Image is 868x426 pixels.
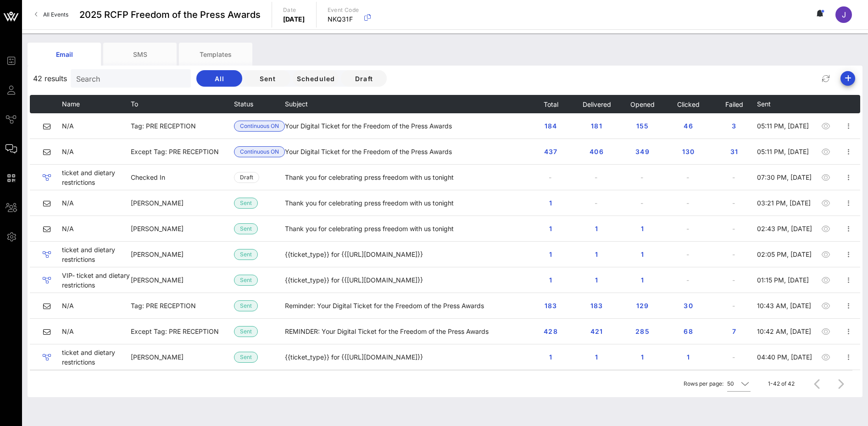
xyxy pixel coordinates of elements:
[240,301,252,311] span: Sent
[43,328,50,336] i: email
[628,349,657,365] button: 1
[536,246,565,263] button: 1
[757,122,809,130] span: 05:11 PM, [DATE]
[296,75,335,83] span: Scheduled
[62,169,115,186] span: ticket and dietary restrictions
[62,327,74,335] span: N/A
[757,148,809,155] span: 05:11 PM, [DATE]
[283,6,305,15] p: Date
[757,302,811,310] span: 10:43 AM, [DATE]
[582,298,611,314] button: 183
[673,144,703,160] button: 130
[619,95,665,113] th: Opened
[43,149,50,156] i: email
[635,225,650,232] span: 1
[665,95,711,113] th: Clicked
[285,216,528,242] td: Thank you for celebrating press freedom with us tonight
[589,225,604,232] span: 1
[204,75,235,83] span: All
[285,319,528,344] td: REMINDER: Your Digital Ticket for the Freedom of the Press Awards
[43,123,50,130] i: email
[727,148,741,155] span: 31
[681,302,696,310] span: 30
[635,250,650,258] span: 1
[635,148,650,155] span: 349
[681,327,696,335] span: 68
[673,323,703,340] button: 68
[328,15,359,24] p: NKQ31F
[628,118,657,134] button: 155
[285,139,528,165] td: Your Digital Ticket for the Freedom of the Press Awards
[543,327,558,335] span: 428
[103,43,177,66] div: SMS
[240,249,252,260] span: Sent
[62,349,115,366] span: ticket and dietary restrictions
[196,70,242,87] button: All
[842,10,846,19] span: J
[131,327,219,335] span: Except Tag: PRE RECEPTION
[757,173,812,181] span: 07:30 PM, [DATE]
[582,323,611,340] button: 421
[582,95,611,113] button: Delivered
[131,225,184,232] span: [PERSON_NAME]
[630,95,655,113] button: Opened
[62,246,115,263] span: ticket and dietary restrictions
[582,144,611,160] button: 406
[131,100,138,108] span: To
[348,75,379,83] span: Draft
[635,122,650,130] span: 155
[131,148,219,155] span: Except Tag: PRE RECEPTION
[673,349,703,365] button: 1
[62,271,130,289] span: VIP- ticket and dietary restrictions
[573,95,619,113] th: Delivered
[28,43,101,66] div: Email
[681,353,696,361] span: 1
[543,250,558,258] span: 1
[757,276,809,284] span: 01:15 PM, [DATE]
[582,118,611,134] button: 181
[240,275,252,285] span: Sent
[285,95,528,113] th: Subject
[528,95,573,113] th: Total
[582,349,611,365] button: 1
[628,323,657,340] button: 285
[719,323,749,340] button: 7
[711,95,757,113] th: Failed
[677,100,700,108] span: Clicked
[43,11,68,18] span: All Events
[757,199,811,207] span: 03:21 PM, [DATE]
[757,95,814,113] th: Sent
[677,95,700,113] button: Clicked
[285,267,528,293] td: {{ticket_type}} for {{[URL][DOMAIN_NAME]}}
[727,122,741,130] span: 3
[589,327,604,335] span: 421
[62,148,74,155] span: N/A
[43,200,50,207] i: email
[33,73,67,84] span: 42 results
[628,221,657,237] button: 1
[589,148,604,155] span: 406
[131,173,165,181] span: Checked In
[628,298,657,314] button: 129
[589,353,604,361] span: 1
[131,122,196,130] span: Tag: PRE RECEPTION
[630,100,655,108] span: Opened
[635,327,650,335] span: 285
[543,199,558,207] span: 1
[240,326,252,337] span: Sent
[635,353,650,361] span: 1
[635,276,650,284] span: 1
[673,298,703,314] button: 30
[725,95,743,113] button: Failed
[757,353,812,361] span: 04:40 PM, [DATE]
[240,198,252,208] span: Sent
[252,75,283,83] span: Sent
[757,250,812,258] span: 02:05 PM, [DATE]
[536,118,565,134] button: 184
[536,144,565,160] button: 437
[543,276,558,284] span: 1
[43,303,50,310] i: email
[768,380,795,388] div: 1-42 of 42
[328,6,359,15] p: Event Code
[29,7,74,22] a: All Events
